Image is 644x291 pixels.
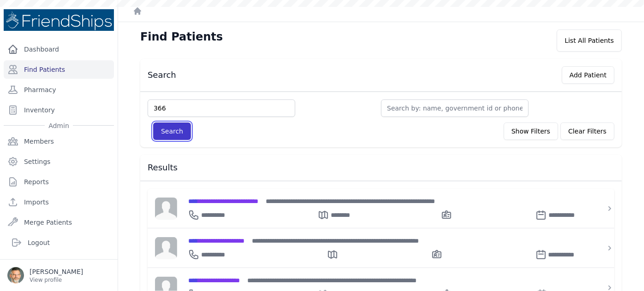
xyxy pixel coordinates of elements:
[504,122,558,140] button: Show Filters
[4,81,114,99] a: Pharmacy
[4,9,114,31] img: Medical Missions EMR
[30,267,83,276] p: [PERSON_NAME]
[562,66,614,84] button: Add Patient
[4,152,114,171] a: Settings
[45,121,73,130] span: Admin
[557,29,622,52] div: List All Patients
[7,267,110,284] a: [PERSON_NAME] View profile
[4,173,114,191] a: Reports
[381,99,529,117] input: Search by: name, government id or phone
[4,60,114,79] a: Find Patients
[148,99,295,117] input: Find by: id
[4,40,114,58] a: Dashboard
[153,122,191,140] button: Search
[155,198,177,220] img: person-242608b1a05df3501eefc295dc1bc67a.jpg
[140,29,223,44] h1: Find Patients
[155,237,177,259] img: person-242608b1a05df3501eefc295dc1bc67a.jpg
[7,233,110,252] a: Logout
[4,132,114,151] a: Members
[148,70,176,81] h3: Search
[148,162,614,173] h3: Results
[4,101,114,119] a: Inventory
[561,122,614,140] button: Clear Filters
[4,213,114,232] a: Merge Patients
[4,193,114,211] a: Imports
[30,276,83,284] p: View profile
